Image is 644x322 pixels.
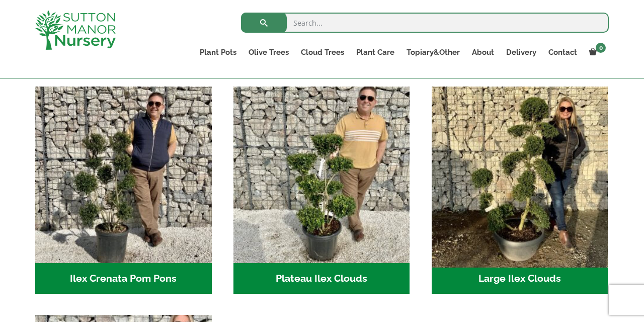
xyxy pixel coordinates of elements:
img: logo [35,10,116,50]
a: Plant Care [350,45,400,59]
a: Delivery [500,45,542,59]
a: Visit product category Ilex Crenata Pom Pons [35,87,212,294]
a: Olive Trees [243,45,295,59]
a: Visit product category Plateau Ilex Clouds [233,87,410,294]
span: 0 [596,43,606,53]
h2: Plateau Ilex Clouds [233,263,410,294]
h2: Ilex Crenata Pom Pons [35,263,212,294]
a: Cloud Trees [295,45,350,59]
img: Ilex Crenata Pom Pons [35,87,212,263]
img: Large Ilex Clouds [427,82,612,267]
img: Plateau Ilex Clouds [233,87,410,263]
a: Plant Pots [194,45,243,59]
input: Search... [241,13,609,33]
h2: Large Ilex Clouds [432,263,608,294]
a: About [466,45,500,59]
a: Visit product category Large Ilex Clouds [432,87,608,294]
a: Contact [542,45,583,59]
a: Topiary&Other [400,45,466,59]
a: 0 [583,45,609,59]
